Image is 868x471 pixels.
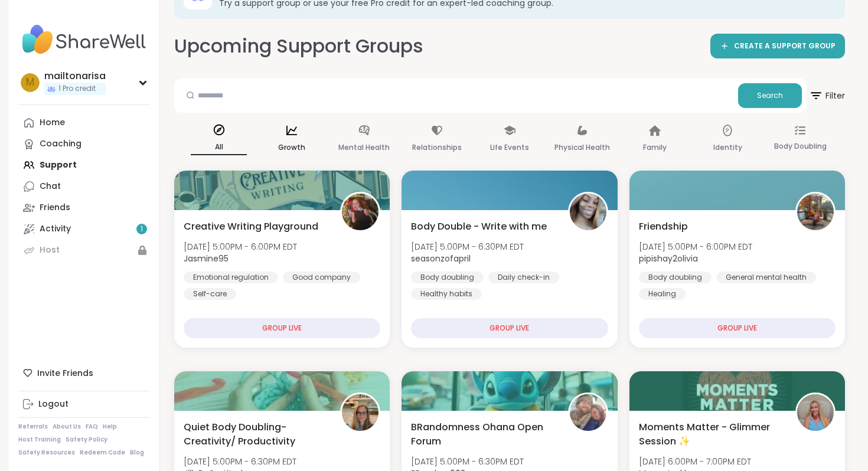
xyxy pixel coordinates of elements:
[639,420,782,449] span: Moments Matter - Glimmer Session ✨
[411,288,482,300] div: Healthy habits
[570,194,606,230] img: seasonzofapril
[18,436,61,444] a: Host Training
[184,318,380,338] div: GROUP LIVE
[738,83,802,108] button: Search
[184,272,278,283] div: Emotional regulation
[342,394,378,431] img: Jill_B_Gratitude
[639,220,688,234] span: Friendship
[40,223,71,235] div: Activity
[639,253,698,264] b: pipishay2olivia
[809,78,845,113] button: Filter
[66,436,107,444] a: Safety Policy
[184,456,296,467] span: [DATE] 5:00PM - 6:30PM EDT
[639,318,836,338] div: GROUP LIVE
[40,244,60,256] div: Host
[18,362,150,384] div: Invite Friends
[40,117,65,129] div: Home
[809,81,845,110] span: Filter
[716,272,816,283] div: General mental health
[411,456,524,467] span: [DATE] 5:00PM - 6:30PM EDT
[26,75,34,90] span: m
[18,19,150,60] img: ShareWell Nav Logo
[411,241,524,253] span: [DATE] 5:00PM - 6:30PM EDT
[191,140,247,155] p: All
[639,241,752,253] span: [DATE] 5:00PM - 6:00PM EDT
[774,139,827,153] p: Body Doubling
[18,449,75,457] a: Safety Resources
[412,140,462,155] p: Relationships
[103,423,117,431] a: Help
[58,84,96,94] span: 1 Pro credit
[184,253,229,264] b: Jasmine95
[490,140,529,155] p: Life Events
[40,202,70,214] div: Friends
[44,70,106,83] div: mailtonarisa
[342,194,378,230] img: Jasmine95
[18,133,150,155] a: Coaching
[411,253,471,264] b: seasonzofapril
[283,272,360,283] div: Good company
[797,194,834,230] img: pipishay2olivia
[18,112,150,133] a: Home
[710,34,845,58] a: CREATE A SUPPORT GROUP
[639,272,712,283] div: Body doubling
[639,456,751,467] span: [DATE] 6:00PM - 7:00PM EDT
[18,176,150,197] a: Chat
[130,449,144,457] a: Blog
[184,288,236,300] div: Self-care
[40,181,61,192] div: Chat
[18,423,48,431] a: Referrals
[411,272,484,283] div: Body doubling
[411,318,608,338] div: GROUP LIVE
[797,394,834,431] img: MamaJacklyn
[184,241,297,253] span: [DATE] 5:00PM - 6:00PM EDT
[570,394,606,431] img: BRandom502
[338,140,390,155] p: Mental Health
[80,449,125,457] a: Redeem Code
[734,41,836,51] span: CREATE A SUPPORT GROUP
[488,272,559,283] div: Daily check-in
[411,420,554,449] span: BRandomness Ohana Open Forum
[40,138,81,150] div: Coaching
[643,140,667,155] p: Family
[411,220,547,234] span: Body Double - Write with me
[757,90,783,101] span: Search
[278,140,305,155] p: Growth
[554,140,610,155] p: Physical Health
[18,197,150,218] a: Friends
[184,220,318,234] span: Creative Writing Playground
[713,140,742,155] p: Identity
[174,33,423,60] h2: Upcoming Support Groups
[639,288,686,300] div: Healing
[38,398,68,410] div: Logout
[18,240,150,261] a: Host
[141,224,143,234] span: 1
[18,394,150,415] a: Logout
[184,420,327,449] span: Quiet Body Doubling- Creativity/ Productivity
[86,423,98,431] a: FAQ
[53,423,81,431] a: About Us
[18,218,150,240] a: Activity1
